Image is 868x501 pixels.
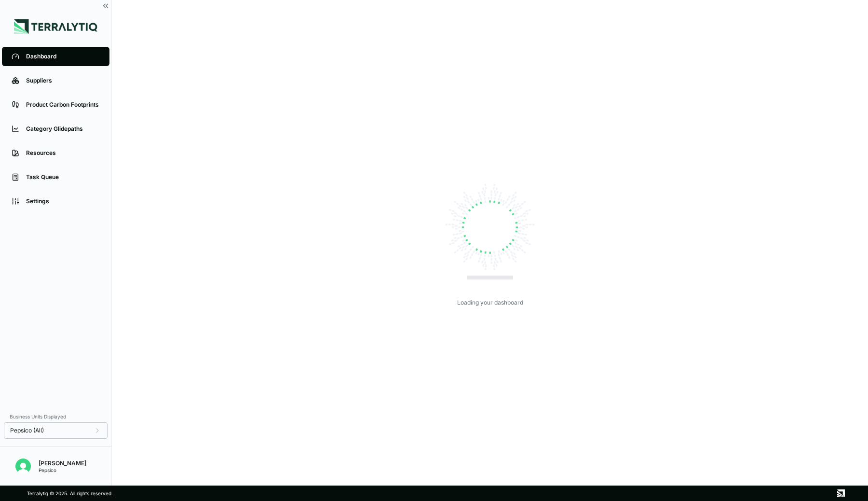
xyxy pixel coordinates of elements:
img: Loading [442,179,538,276]
div: Business Units Displayed [4,411,108,422]
div: Pepsico [39,467,86,473]
span: Pepsico (All) [10,427,44,434]
div: Product Carbon Footprints [26,101,100,109]
img: Nitin Shetty [15,459,31,474]
div: Dashboard [26,53,100,60]
img: Logo [14,19,97,34]
div: Task Queue [26,173,100,181]
div: Category Glidepaths [26,125,100,133]
div: Loading your dashboard [457,299,523,306]
div: Settings [26,197,100,205]
div: Resources [26,149,100,157]
div: Suppliers [26,77,100,84]
button: Open user button [12,455,35,478]
div: [PERSON_NAME] [39,459,86,467]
